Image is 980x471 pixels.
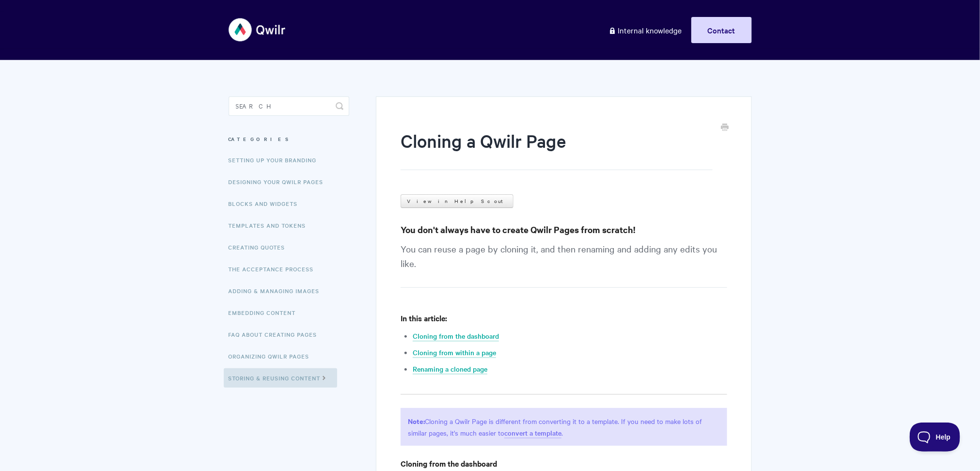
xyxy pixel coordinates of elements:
[401,194,513,208] a: View in Help Scout
[229,237,293,257] a: Creating Quotes
[401,313,447,323] strong: In this article:
[229,130,349,148] h3: Categories
[401,408,727,446] p: Cloning a Qwilr Page is different from converting it to a template. If you need to make lots of s...
[691,17,752,43] a: Contact
[229,281,327,300] a: Adding & Managing Images
[229,303,303,322] a: Embedding Content
[413,331,499,342] a: Cloning from the dashboard
[401,457,727,470] h4: Cloning from the dashboard
[602,17,689,43] a: Internal knowledge
[229,259,321,279] a: The Acceptance Process
[408,416,425,426] strong: Note:
[721,123,729,133] a: Print this Article
[401,223,727,236] h3: You don't always have to create Qwilr Pages from scratch!
[504,428,561,439] a: convert a template
[229,346,317,366] a: Organizing Qwilr Pages
[229,12,286,48] img: Qwilr Help Center
[413,364,487,375] a: Renaming a cloned page
[229,172,331,191] a: Designing Your Qwilr Pages
[224,368,337,388] a: Storing & Reusing Content
[401,241,727,288] p: You can reuse a page by cloning it, and then renaming and adding any edits you like.
[229,325,325,344] a: FAQ About Creating Pages
[229,194,305,213] a: Blocks and Widgets
[910,423,961,452] iframe: Toggle Customer Support
[229,216,313,235] a: Templates and Tokens
[413,347,496,358] a: Cloning from within a page
[401,128,712,170] h1: Cloning a Qwilr Page
[229,96,349,116] input: Search
[229,150,324,170] a: Setting up your Branding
